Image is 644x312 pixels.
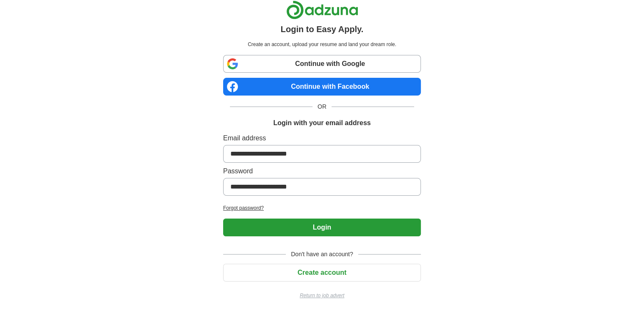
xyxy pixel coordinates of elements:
a: Forgot password? [223,204,421,212]
h1: Login to Easy Apply. [281,23,364,36]
button: Create account [223,264,421,282]
a: Continue with Google [223,55,421,73]
span: OR [312,102,332,111]
span: Don't have an account? [286,250,358,259]
a: Continue with Facebook [223,78,421,96]
a: Return to job advert [223,292,421,299]
a: Create account [223,269,421,276]
p: Create an account, upload your resume and land your dream role. [225,41,419,48]
button: Login [223,219,421,236]
label: Email address [223,133,421,143]
label: Password [223,166,421,176]
h1: Login with your email address [273,118,370,128]
img: Adzuna logo [286,0,358,19]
